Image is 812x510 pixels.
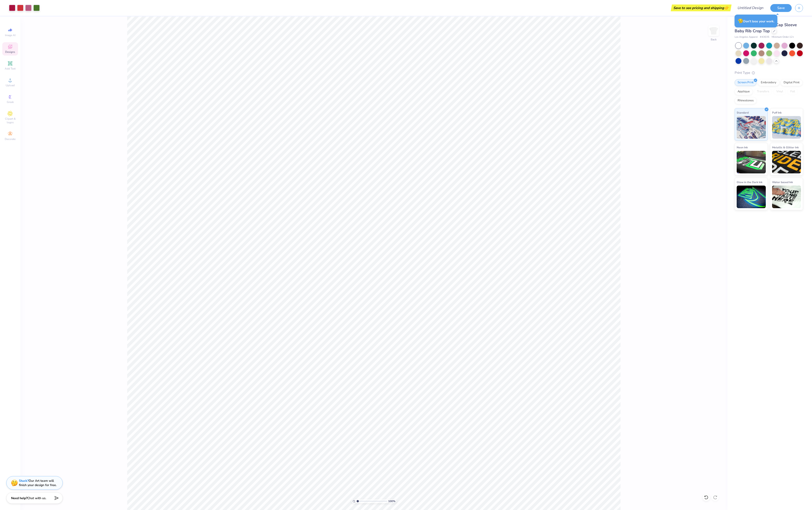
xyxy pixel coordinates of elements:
img: Glow in the Dark Ink [737,186,766,208]
img: Puff Ink [772,116,801,139]
div: Back [711,37,717,42]
div: Transfers [754,88,772,95]
span: Puff Ink [772,110,782,115]
button: Save [770,4,792,12]
div: Applique [735,88,753,95]
span: Image AI [5,33,16,37]
span: 😥 [738,18,743,24]
input: Untitled Design [734,3,767,12]
div: Digital Print [781,79,803,86]
span: Los Angeles Apparel [735,35,758,39]
span: Water based Ink [772,180,793,184]
span: Chat with us. [27,496,46,500]
div: Foil [787,88,798,95]
strong: Need help? [11,496,27,500]
img: Metallic & Glitter Ink [772,151,801,173]
span: Glow in the Dark Ink [737,180,762,184]
span: # 43035 [760,35,769,39]
img: Back [709,26,718,35]
span: 👉 [724,5,729,10]
span: 100 % [388,499,395,503]
div: Embroidery [758,79,779,86]
span: Upload [6,84,15,87]
div: Rhinestones [735,97,757,104]
span: Add Text [5,67,16,70]
span: Decorate [5,137,16,141]
img: Standard [737,116,766,139]
span: Minimum Order: 12 + [772,35,794,39]
span: Designs [5,50,15,54]
div: Vinyl [773,88,786,95]
div: Print Type [735,70,803,75]
img: Neon Ink [737,151,766,173]
span: Neon Ink [737,145,748,150]
img: Water based Ink [772,186,801,208]
span: Clipart & logos [2,117,18,124]
div: Save to see pricing and shipping [672,5,730,11]
div: Don’t lose your work. [735,15,777,28]
div: Our Art team will finish your design for free. [19,479,57,487]
strong: Stuck? [19,479,29,483]
span: Metallic & Glitter Ink [772,145,799,150]
span: Standard [737,110,749,115]
span: Greek [7,100,14,104]
div: Screen Print [735,79,757,86]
